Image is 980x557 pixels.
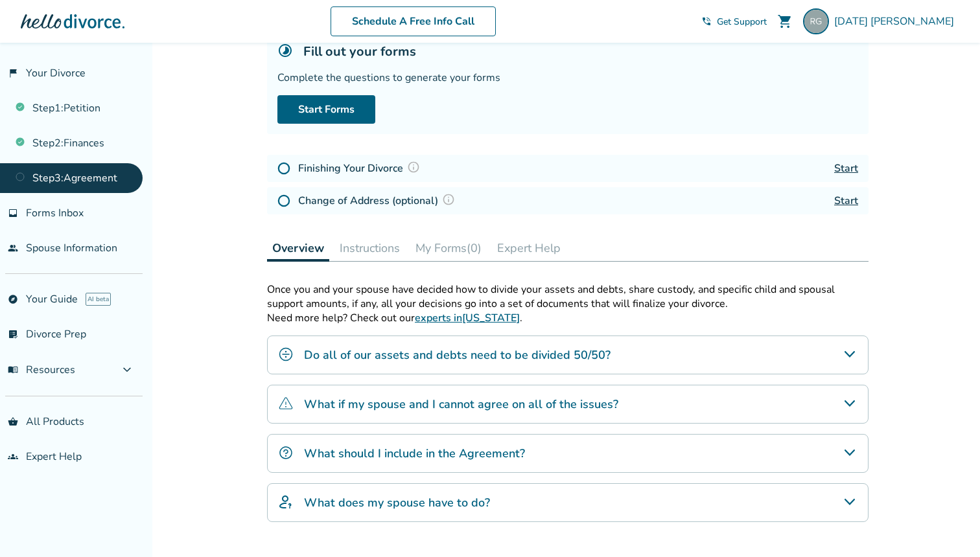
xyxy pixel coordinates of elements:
[277,194,290,207] img: Not Started
[701,16,767,28] a: phone_in_talkGet Support
[8,294,18,304] span: explore
[834,194,858,208] a: Start
[8,365,18,375] span: menu_book
[717,16,767,28] span: Get Support
[304,347,611,363] h4: Do all of our assets and debts need to be divided 50/50?
[267,311,869,325] p: Need more help? Check out our .
[8,363,75,377] span: Resources
[303,43,416,60] h5: Fill out your forms
[8,329,18,339] span: list_alt_check
[267,335,869,374] div: Do all of our assets and debts need to be divided 50/50?
[267,385,869,424] div: What if my spouse and I cannot agree on all of the issues?
[915,495,980,557] iframe: Chat Widget
[119,362,135,378] span: expand_more
[331,6,496,36] a: Schedule A Free Info Call
[8,416,18,427] span: shopping_basket
[277,95,375,124] a: Start Forms
[304,445,525,462] h4: What should I include in the Agreement?
[277,162,290,175] img: Not Started
[407,161,420,174] img: Question Mark
[267,235,329,262] button: Overview
[278,396,294,411] img: What if my spouse and I cannot agree on all of the issues?
[415,311,520,325] a: experts in[US_STATE]
[298,192,459,209] h4: Change of Address (optional)
[267,282,869,311] p: Once you and your spouse have decided how to divide your assets and debts, share custody, and spe...
[492,235,566,261] button: Expert Help
[8,68,18,78] span: flag_2
[8,451,18,462] span: groups
[278,494,294,510] img: What does my spouse have to do?
[8,243,18,253] span: people
[277,71,858,85] div: Complete the questions to generate your forms
[304,396,618,413] h4: What if my spouse and I cannot agree on all of the issues?
[410,235,487,261] button: My Forms(0)
[278,347,294,362] img: Do all of our assets and debts need to be divided 50/50?
[8,208,18,218] span: inbox
[267,483,869,522] div: What does my spouse have to do?
[803,8,829,34] img: raja.gangopadhya@gmail.com
[777,14,793,29] span: shopping_cart
[267,434,869,473] div: What should I include in the Agreement?
[304,494,490,511] h4: What does my spouse have to do?
[334,235,405,261] button: Instructions
[86,293,111,306] span: AI beta
[278,445,294,460] img: What should I include in the Agreement?
[298,160,424,177] h4: Finishing Your Divorce
[701,16,712,27] span: phone_in_talk
[442,193,455,206] img: Question Mark
[26,206,84,220] span: Forms Inbox
[834,14,959,28] span: [DATE] [PERSON_NAME]
[834,161,858,176] a: Start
